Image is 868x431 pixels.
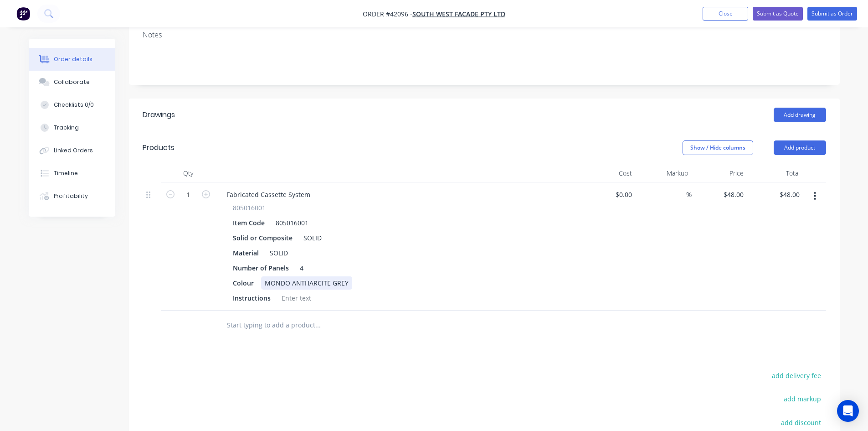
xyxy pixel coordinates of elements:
[692,164,748,182] div: Price
[296,261,310,275] div: 4
[683,140,753,155] button: Show / Hide columns
[272,216,312,229] div: 805016001
[753,7,803,21] button: Submit as Quote
[229,276,257,290] div: Colour
[143,31,826,39] div: Notes
[29,185,115,208] button: Profitability
[233,203,266,213] span: 805016001
[703,7,748,21] button: Close
[837,400,859,422] div: Open Intercom Messenger
[636,164,692,182] div: Markup
[29,116,115,139] button: Tracking
[29,93,115,116] button: Checklists 0/0
[219,188,318,201] div: Fabricated Cassette System
[29,71,115,93] button: Collaborate
[143,142,175,153] div: Products
[300,231,325,244] div: SOLID
[747,164,803,182] div: Total
[54,101,94,109] div: Checklists 0/0
[16,7,30,21] img: Factory
[363,10,412,18] span: Order #42096 -
[779,393,826,405] button: add markup
[776,416,826,428] button: add discount
[807,7,857,21] button: Submit as Order
[226,316,409,334] input: Start typing to add a product...
[580,164,636,182] div: Cost
[412,10,505,18] a: South West Facade Pty Ltd
[54,192,88,200] div: Profitability
[767,369,826,382] button: add delivery fee
[161,164,216,182] div: Qty
[29,139,115,162] button: Linked Orders
[229,291,274,305] div: Instructions
[54,146,93,155] div: Linked Orders
[774,140,826,155] button: Add product
[261,276,352,290] div: MONDO ANTHARCITE GREY
[29,162,115,185] button: Timeline
[143,109,175,120] div: Drawings
[229,261,293,275] div: Number of Panels
[54,169,78,177] div: Timeline
[774,108,826,122] button: Add drawing
[229,231,296,244] div: Solid or Composite
[686,189,692,200] span: %
[54,55,92,63] div: Order details
[29,48,115,71] button: Order details
[229,246,262,260] div: Material
[266,246,292,260] div: SOLID
[54,124,79,132] div: Tracking
[54,78,90,86] div: Collaborate
[229,216,268,229] div: Item Code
